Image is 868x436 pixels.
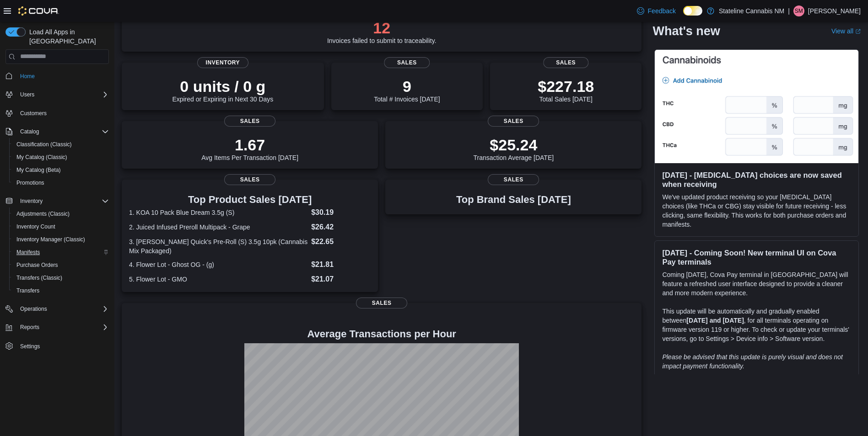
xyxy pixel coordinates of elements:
button: Operations [2,303,113,315]
svg: External link [855,29,861,34]
span: SM [795,5,803,16]
span: Load All Apps in [GEOGRAPHIC_DATA] [26,27,109,46]
span: Transfers [13,285,109,296]
p: | [788,5,790,16]
span: Reports [16,322,109,333]
a: Transfers (Classic) [13,272,66,283]
span: Sales [543,57,588,68]
span: Operations [16,303,109,314]
a: Promotions [13,177,48,188]
span: Sales [488,174,539,185]
a: Settings [16,341,43,352]
button: Users [2,88,113,101]
h3: [DATE] - [MEDICAL_DATA] choices are now saved when receiving [662,170,851,189]
span: Inventory Manager (Classic) [16,236,85,243]
span: Adjustments (Classic) [13,208,109,219]
button: Reports [16,322,43,333]
dt: 4. Flower Lot - Ghost OG - (g) [129,260,307,269]
p: 1.67 [201,136,298,154]
span: Catalog [20,128,39,135]
div: Total Sales [DATE] [538,77,594,103]
span: Settings [16,340,109,351]
strong: [DATE] and [DATE] [686,317,744,324]
span: Sales [488,116,539,127]
span: Transfers (Classic) [16,274,62,282]
span: Users [16,89,109,100]
span: Reports [20,324,39,331]
h2: What's new [652,24,720,38]
span: Promotions [13,177,109,188]
dt: 3. [PERSON_NAME] Quick's Pre-Roll (S) 3.5g 10pk (Cannabis Mix Packaged) [129,237,307,255]
em: Please be advised that this update is purely visual and does not impact payment functionality. [662,353,843,370]
a: Purchase Orders [13,260,62,271]
dd: $21.07 [311,274,371,285]
dt: 5. Flower Lot - GMO [129,275,307,284]
button: Classification (Classic) [9,138,113,151]
button: Adjustments (Classic) [9,207,113,220]
button: Manifests [9,246,113,259]
span: Adjustments (Classic) [16,210,70,218]
dd: $30.19 [311,207,371,218]
button: Settings [2,339,113,352]
span: Inventory Count [13,221,109,232]
nav: Complex example [5,66,109,377]
button: Inventory Manager (Classic) [9,233,113,246]
a: Home [16,71,38,82]
p: $25.24 [474,136,554,154]
a: Manifests [13,247,43,258]
span: Transfers [16,287,39,294]
div: Samuel Munoz [793,5,804,16]
dd: $26.42 [311,222,371,233]
span: Catalog [16,126,109,137]
button: Transfers [9,284,113,297]
span: My Catalog (Beta) [16,166,61,174]
span: Inventory Manager (Classic) [13,234,109,245]
p: 12 [327,19,437,37]
span: Home [20,73,35,80]
button: My Catalog (Beta) [9,164,113,176]
a: My Catalog (Beta) [13,165,65,175]
p: $227.18 [538,77,594,96]
button: Customers [2,106,113,120]
button: Purchase Orders [9,259,113,271]
span: My Catalog (Classic) [13,152,109,163]
span: Inventory [16,196,109,207]
img: Cova [18,6,59,16]
span: Classification (Classic) [13,139,109,150]
span: Feedback [648,6,676,16]
button: Catalog [2,125,113,138]
span: Manifests [13,247,109,258]
h3: Top Brand Sales [DATE] [456,194,571,205]
span: Inventory [197,57,248,68]
span: Customers [20,110,47,117]
dt: 1. KOA 10 Pack Blue Dream 3.5g (S) [129,208,307,217]
button: Transfers (Classic) [9,271,113,284]
div: Expired or Expiring in Next 30 Days [172,77,273,103]
button: Operations [16,303,51,314]
dd: $21.81 [311,259,371,270]
dt: 2. Juiced Infused Preroll Multipack - Grape [129,223,307,232]
h3: [DATE] - Coming Soon! New terminal UI on Cova Pay terminals [662,248,851,266]
span: Sales [384,57,430,68]
span: Transfers (Classic) [13,272,109,283]
p: We've updated product receiving so your [MEDICAL_DATA] choices (like THCa or CBG) stay visible fo... [662,192,851,229]
dd: $22.65 [311,236,371,247]
span: Sales [356,298,407,308]
span: Inventory [20,197,43,205]
a: My Catalog (Classic) [13,152,71,163]
p: 9 [374,77,440,96]
div: Total # Invoices [DATE] [374,77,440,103]
h3: Top Product Sales [DATE] [129,194,371,205]
span: Purchase Orders [16,261,58,269]
span: Sales [224,174,275,185]
a: Inventory Manager (Classic) [13,234,89,245]
p: Coming [DATE], Cova Pay terminal in [GEOGRAPHIC_DATA] will feature a refreshed user interface des... [662,270,851,298]
button: Users [16,89,38,100]
span: My Catalog (Classic) [16,154,67,161]
span: Settings [20,343,40,350]
h4: Average Transactions per Hour [129,329,634,340]
button: Inventory [16,196,46,207]
a: Adjustments (Classic) [13,208,73,219]
p: This update will be automatically and gradually enabled between , for all terminals operating on ... [662,307,851,343]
